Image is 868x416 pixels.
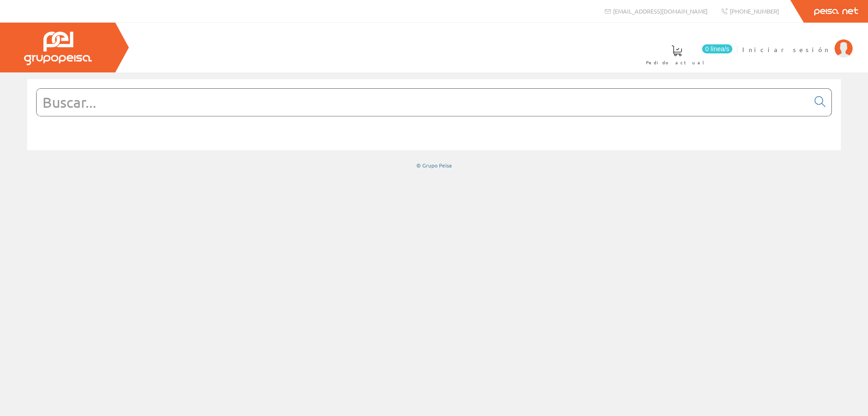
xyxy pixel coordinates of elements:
[24,32,92,65] img: Grupo Peisa
[613,7,708,15] span: [EMAIL_ADDRESS][DOMAIN_NAME]
[37,89,809,116] input: Buscar...
[27,162,841,169] div: © Grupo Peisa
[730,7,779,15] span: [PHONE_NUMBER]
[742,38,853,46] a: Iniciar sesión
[646,58,708,67] span: Pedido actual
[742,45,830,54] span: Iniciar sesión
[702,44,732,53] span: 0 línea/s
